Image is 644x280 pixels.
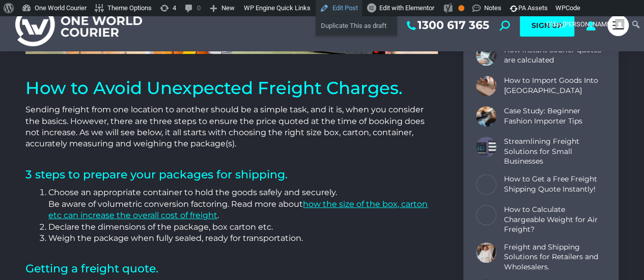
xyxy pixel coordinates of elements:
[25,77,438,99] h1: How to Avoid Unexpected Freight Charges.
[476,106,496,127] a: Post image
[25,155,438,182] h2: 3 steps to prepare your packages for shipping.
[405,19,489,32] a: 1300 617 365
[504,106,606,126] a: Case Study: Beginner Fashion Importer Tips
[476,242,496,263] a: Post image
[504,205,606,235] a: How to Calculate Chargeable Weight for Air Freight?
[25,249,438,276] h2: Getting a freight quote.
[379,4,434,12] span: Edit with Elementor
[543,16,628,33] a: G'day,
[316,19,397,33] a: Duplicate This as draft
[504,45,606,65] a: How instant courier quotes are calculated
[476,76,496,96] a: Post image
[48,222,438,233] li: Declare the dimensions of the package, box carton etc.
[25,104,438,150] p: Sending freight from one location to another should be a simple task, and it is, when you conside...
[520,14,574,37] a: SIGN UP
[15,5,142,46] img: One World Courier
[476,45,496,66] a: Post image
[476,174,496,195] a: Post image
[504,76,606,96] a: How to Import Goods Into [GEOGRAPHIC_DATA]
[458,5,464,11] div: OK
[48,187,438,221] li: Choose an appropriate container to hold the goods safely and securely. Be aware of volumetric con...
[504,242,606,272] a: Freight and Shipping Solutions for Retailers and Wholesalers.
[504,174,606,194] a: How to Get a Free Freight Shipping Quote Instantly!
[504,137,606,167] a: Streamlining Freight Solutions for Small Businesses
[563,20,612,28] span: [PERSON_NAME]
[48,233,438,244] li: Weigh the package when fully sealed, ready for transportation.
[476,205,496,225] a: Post image
[531,21,563,30] span: SIGN UP
[476,137,496,157] a: Post image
